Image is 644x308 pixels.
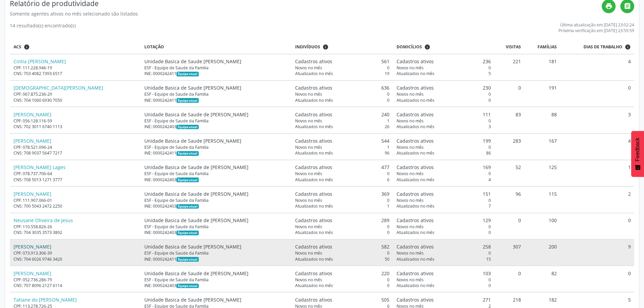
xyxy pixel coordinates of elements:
[295,171,322,176] span: Novos no mês
[144,171,288,176] div: ESF - Equipe de Saude da Familia
[144,150,288,156] div: INE: 0000242411
[144,224,288,230] div: ESF - Equipe de Saude da Familia
[144,58,288,65] div: Unidade Basica de Saude [PERSON_NAME]
[295,224,322,230] span: Novos no mês
[295,91,322,97] span: Novos no mês
[397,256,434,262] span: Atualizados no mês
[525,186,560,213] td: 115
[560,239,634,266] td: 9
[397,250,491,256] div: 0
[397,164,434,171] span: Cadastros ativos
[144,177,288,183] div: INE: 0000242403
[144,71,288,76] div: INE: 0000242411
[397,277,491,283] div: 0
[14,144,138,150] div: CPF: 078.521.096-24
[144,256,288,262] div: INE: 0000242411
[14,283,138,288] div: CNS: 707 8096 2127 6114
[144,230,288,235] div: INE: 0000242403
[176,151,198,156] span: Esta é a equipe atual deste Agente
[176,204,198,209] span: Esta é a equipe atual deste Agente
[295,270,389,277] div: 220
[14,250,138,256] div: CPF: 073.913.306-39
[397,150,491,156] div: 86
[295,65,389,71] div: 0
[14,91,138,97] div: CPF: 067.875.236-29
[494,107,525,133] td: 83
[295,190,389,197] div: 369
[14,164,66,170] a: [PERSON_NAME] Lages
[397,296,434,303] span: Cadastros ativos
[144,190,288,197] div: Unidade Basica de Saude de [PERSON_NAME]
[525,266,560,292] td: 82
[397,197,491,203] div: 0
[397,270,434,277] span: Cadastros ativos
[14,224,138,230] div: CPF: 110.558.826-26
[295,91,389,97] div: 0
[560,54,634,80] td: 4
[295,124,333,129] span: Atualizados no mês
[397,230,491,235] div: 0
[583,44,622,50] span: Dias de trabalho
[397,296,491,303] div: 271
[494,54,525,80] td: 221
[397,97,491,103] div: 0
[24,44,30,50] i: ACSs que estiveram vinculados a uma UBS neste período, mesmo sem produtividade.
[397,277,424,283] span: Novos no mês
[144,124,288,129] div: INE: 0000242403
[525,40,560,54] th: Famílias
[397,118,491,124] div: 0
[141,40,292,54] th: Lotação
[14,256,138,262] div: CNS: 704 6026 9746 3420
[494,239,525,266] td: 307
[176,284,198,288] span: Esta é a equipe atual deste Agente
[144,283,288,288] div: INE: 0000242403
[144,97,288,103] div: INE: 0000242411
[295,217,389,224] div: 289
[397,91,491,97] div: 0
[397,250,424,256] span: Novos no mês
[295,44,320,50] span: Indivíduos
[494,134,525,160] td: 283
[494,213,525,239] td: 0
[494,160,525,186] td: 52
[397,217,434,224] span: Cadastros ativos
[14,191,51,197] a: [PERSON_NAME]
[10,10,602,17] div: Somente agentes ativos no mês selecionado são listados
[525,80,560,107] td: 191
[397,118,424,124] span: Novos no mês
[14,277,138,283] div: CPF: 052.736.286-79
[397,91,424,97] span: Novos no mês
[397,71,434,76] span: Atualizados no mês
[295,283,389,288] div: 0
[397,44,422,50] span: Domicílios
[631,131,644,177] button: Feedback - Mostrar pesquisa
[144,65,288,71] div: ESF - Equipe de Saude da Familia
[144,84,288,91] div: Unidade Basica de Saude [PERSON_NAME]
[397,144,491,150] div: 0
[14,217,73,223] a: Neusane Oliveira de Jesus
[14,138,51,144] a: [PERSON_NAME]
[144,296,288,303] div: Unidade Basica de Saude [PERSON_NAME]
[144,111,288,118] div: Unidade Basica de Saude de [PERSON_NAME]
[295,197,322,203] span: Novos no mês
[144,197,288,203] div: ESF - Equipe de Saude da Familia
[144,203,288,209] div: INE: 0000242403
[624,2,631,10] i: 
[397,243,434,250] span: Cadastros ativos
[14,118,138,124] div: CPF: 056.128.116-59
[14,71,138,76] div: CNS: 703 4082 7393 6517
[397,84,434,91] span: Cadastros ativos
[558,22,634,28] div: Última atualização em [DATE] 23:02:24
[397,256,491,262] div: 15
[494,266,525,292] td: 0
[295,111,332,118] span: Cadastros ativos
[14,203,138,209] div: CNS: 700 5043 2472 2250
[397,65,424,71] span: Novos no mês
[397,283,491,288] div: 0
[295,190,332,197] span: Cadastros ativos
[295,277,389,283] div: 0
[295,277,322,283] span: Novos no mês
[397,217,491,224] div: 129
[397,144,424,150] span: Novos no mês
[144,164,288,171] div: Unidade Basica de Saude de [PERSON_NAME]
